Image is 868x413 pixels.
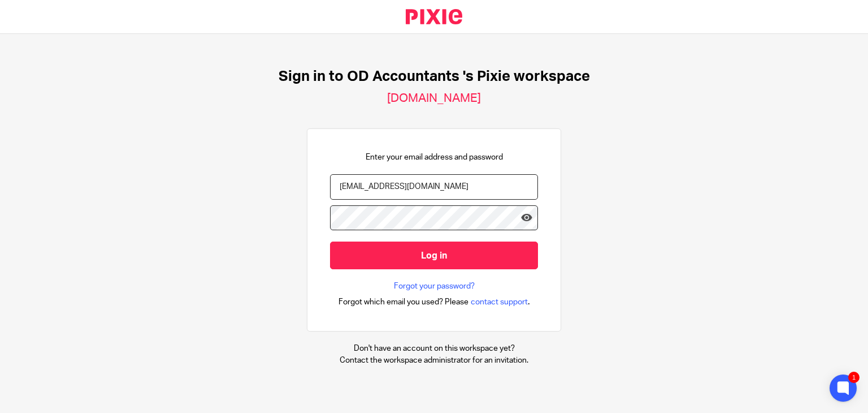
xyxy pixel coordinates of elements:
[330,174,538,200] input: name@example.com
[340,355,528,366] p: Contact the workspace administrator for an invitation.
[366,152,503,163] p: Enter your email address and password
[330,242,538,269] input: Log in
[394,281,475,292] a: Forgot your password?
[279,68,590,85] h1: Sign in to OD Accountants 's Pixie workspace
[338,295,530,308] div: .
[471,296,528,308] span: contact support
[387,91,481,106] h2: [DOMAIN_NAME]
[340,343,528,354] p: Don't have an account on this workspace yet?
[338,296,468,308] span: Forgot which email you used? Please
[848,372,860,383] div: 1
